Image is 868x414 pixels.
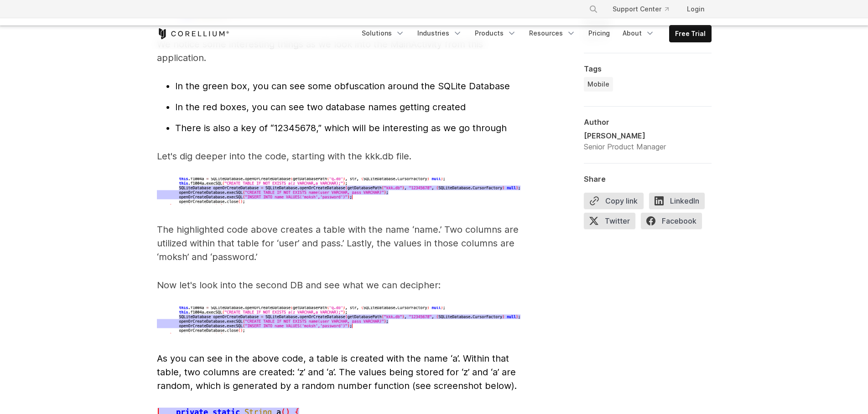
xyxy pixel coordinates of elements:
[584,130,666,141] div: [PERSON_NAME]
[412,25,468,41] a: Industries
[175,123,507,133] span: There is also a key of “12345678,” which will be interesting as we go through
[584,77,613,92] a: Mobile
[157,278,522,292] p: Now let's look into the second DB and see what we can decipher:
[157,28,229,39] a: Corellium Home
[356,25,712,42] div: Navigation Menu
[175,102,466,112] span: In the red boxes, you can see two database names getting created
[157,149,522,163] p: Let's dig deeper into the code, starting with the kkk.db file.
[584,64,712,73] div: Tags
[356,25,410,41] a: Solutions
[469,25,522,41] a: Products
[641,213,707,233] a: Facebook
[157,307,522,333] img: Second database in the kkk.db file
[583,25,615,41] a: Pricing
[524,25,581,41] a: Resources
[157,37,522,65] p: We notice some interesting things as we look into the MainActivity from this application.
[157,223,522,264] p: The highlighted code above creates a table with the name ‘name.’ Two columns are utilized within ...
[584,141,666,152] div: Senior Product Manager
[641,213,702,229] span: Facebook
[175,81,510,92] span: In the green box, you can see some obfuscation around the SQLite Database
[649,193,705,209] span: LinkedIn
[157,178,522,204] img: Screenshot of the kkk.db file
[649,193,710,213] a: LinkedIn
[584,118,712,127] div: Author
[157,353,517,391] span: As you can see in the above code, a table is created with the name ‘a’. Within that table, two co...
[584,193,644,209] button: Copy link
[617,25,660,41] a: About
[670,26,711,42] a: Free Trial
[584,213,641,233] a: Twitter
[587,80,609,89] span: Mobile
[584,174,712,184] div: Share
[584,213,635,229] span: Twitter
